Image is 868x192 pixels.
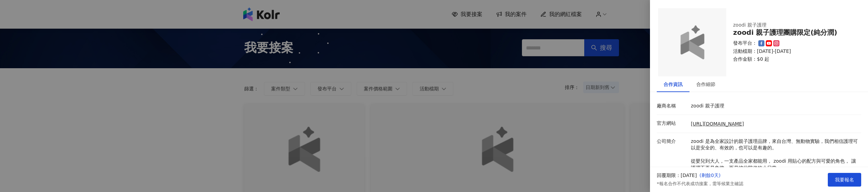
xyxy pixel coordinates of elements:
[657,138,687,145] p: 公司簡介
[835,177,854,182] span: 我要報名
[733,22,853,29] div: zoodi 親子護理
[733,29,853,36] div: zoodi 親子護理團購限定(純分潤)
[664,80,683,88] div: 合作資訊
[657,172,697,179] p: 回覆期限：[DATE]
[675,25,709,59] img: logo
[699,172,743,179] p: ( 剩餘0天 )
[691,103,858,109] p: zoodi 親子護理
[657,120,687,127] p: 官方網站
[691,121,744,127] a: [URL][DOMAIN_NAME]
[691,138,858,192] p: zoodi 是為全家設計的親子護理品牌，來自台灣、無動物實驗，我們相信護理可以是安全的、有效的，也可以是有趣的。 從嬰兒到大人，一支產品全家都能用， zoodi 用貼心的配方與可愛的角色， 讓護...
[828,173,861,187] button: 我要報名
[733,48,853,55] p: 活動檔期：[DATE]-[DATE]
[733,40,757,47] p: 發布平台：
[657,181,743,187] p: *報名合作不代表成功接案，需等候業主確認
[733,56,853,63] p: 合作金額： $0 起
[696,80,715,88] div: 合作細節
[657,103,687,109] p: 廠商名稱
